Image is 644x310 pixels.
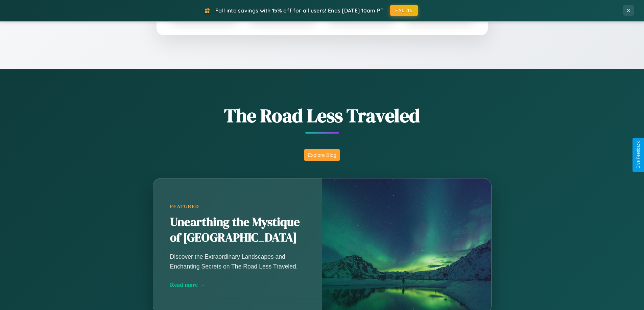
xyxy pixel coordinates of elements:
div: Read more → [170,281,305,288]
button: FALL15 [390,5,418,16]
div: Give Feedback [636,141,641,169]
span: Fall into savings with 15% off for all users! Ends [DATE] 10am PT. [215,7,385,14]
h2: Unearthing the Mystique of [GEOGRAPHIC_DATA] [170,215,305,246]
h1: The Road Less Traveled [119,103,525,129]
div: Featured [170,204,305,209]
p: Discover the Extraordinary Landscapes and Enchanting Secrets on The Road Less Traveled. [170,252,305,271]
button: Explore Blog [304,149,340,161]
